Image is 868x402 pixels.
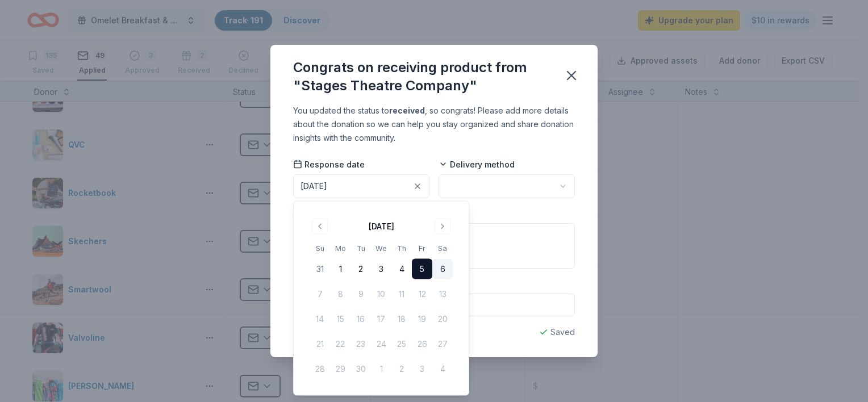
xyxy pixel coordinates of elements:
th: Wednesday [371,242,391,254]
button: 6 [432,259,453,279]
button: 2 [350,259,371,279]
button: Go to previous month [312,219,328,235]
th: Monday [330,242,350,254]
button: 5 [412,259,432,279]
th: Friday [412,242,432,254]
span: Response date [293,159,365,170]
th: Thursday [391,242,412,254]
b: received [389,106,425,115]
div: [DATE] [369,220,394,233]
button: Go to next month [435,219,450,235]
div: You updated the status to , so congrats! Please add more details about the donation so we can hel... [293,104,575,145]
span: Delivery method [439,159,515,170]
button: 3 [371,259,391,279]
div: [DATE] [301,179,327,193]
div: Congrats on receiving product from "Stages Theatre Company" [293,58,550,95]
button: 1 [330,259,350,279]
button: 4 [391,259,412,279]
th: Tuesday [350,242,371,254]
button: 31 [310,259,330,279]
th: Saturday [432,242,453,254]
th: Sunday [310,242,330,254]
button: [DATE] [293,174,429,198]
